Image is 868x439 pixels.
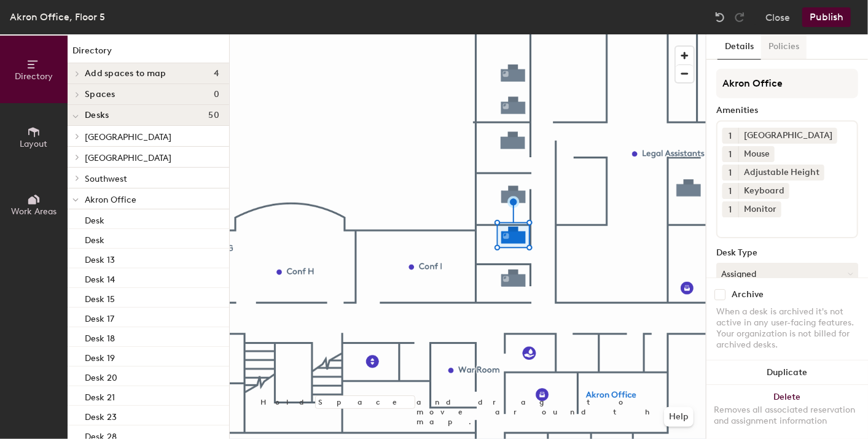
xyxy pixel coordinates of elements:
[716,263,858,285] button: Assigned
[722,146,738,162] button: 1
[85,290,115,305] p: Desk 15
[729,203,732,216] span: 1
[761,34,807,60] button: Policies
[85,174,127,184] span: Southwest
[85,212,104,226] p: Desk
[85,90,115,99] span: Spaces
[738,183,789,199] div: Keyboard
[765,7,790,27] button: Close
[664,407,694,427] button: Help
[85,251,115,265] p: Desk 13
[10,9,105,25] div: Akron Office, Floor 5
[85,132,171,142] span: [GEOGRAPHIC_DATA]
[738,201,781,217] div: Monitor
[729,166,732,179] span: 1
[729,185,732,198] span: 1
[722,165,738,181] button: 1
[214,90,219,99] span: 0
[85,111,109,120] span: Desks
[68,44,229,63] h1: Directory
[722,201,738,217] button: 1
[85,153,171,163] span: [GEOGRAPHIC_DATA]
[85,349,115,363] p: Desk 19
[716,306,858,351] div: When a desk is archived it's not active in any user-facing features. Your organization is not bil...
[85,330,115,344] p: Desk 18
[85,271,115,285] p: Desk 14
[706,360,868,385] button: Duplicate
[802,7,851,27] button: Publish
[706,385,868,439] button: DeleteRemoves all associated reservation and assignment information
[85,69,166,79] span: Add spaces to map
[716,106,858,115] div: Amenities
[733,11,746,23] img: Redo
[85,195,136,205] span: Akron Office
[214,69,219,79] span: 4
[738,146,775,162] div: Mouse
[714,11,726,23] img: Undo
[85,310,114,324] p: Desk 17
[717,34,761,60] button: Details
[85,389,115,403] p: Desk 21
[714,405,861,427] div: Removes all associated reservation and assignment information
[15,71,53,82] span: Directory
[85,231,104,246] p: Desk
[716,248,858,258] div: Desk Type
[722,128,738,144] button: 1
[85,408,117,422] p: Desk 23
[722,183,738,199] button: 1
[20,139,48,149] span: Layout
[738,128,837,144] div: [GEOGRAPHIC_DATA]
[738,165,824,181] div: Adjustable Height
[729,130,732,142] span: 1
[11,206,57,217] span: Work Areas
[208,111,219,120] span: 50
[85,369,117,383] p: Desk 20
[729,148,732,161] span: 1
[732,290,764,300] div: Archive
